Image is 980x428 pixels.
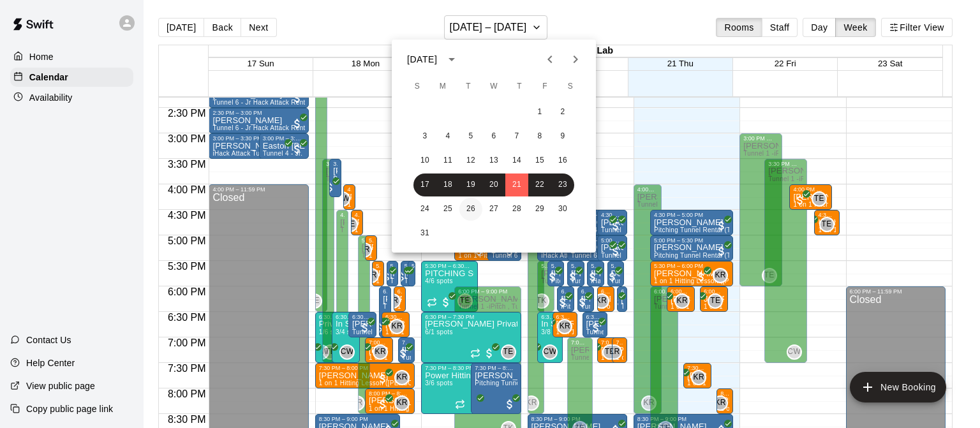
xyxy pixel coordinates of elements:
button: 19 [459,173,482,196]
button: 2 [551,101,574,124]
button: calendar view is open, switch to year view [441,48,463,70]
button: 11 [436,149,459,172]
button: 27 [482,198,505,221]
span: Friday [533,74,556,100]
span: Thursday [508,74,531,100]
button: 9 [551,125,574,148]
button: 21 [505,173,528,196]
button: 23 [551,173,574,196]
button: 29 [528,198,551,221]
button: 7 [505,125,528,148]
button: 31 [413,222,436,245]
button: 25 [436,198,459,221]
span: Tuesday [457,74,480,100]
span: Saturday [559,74,582,100]
button: 30 [551,198,574,221]
span: Sunday [406,74,429,100]
button: Next month [563,47,588,72]
button: 1 [528,101,551,124]
button: 26 [459,198,482,221]
button: 18 [436,173,459,196]
button: 24 [413,198,436,221]
button: 12 [459,149,482,172]
button: 6 [482,125,505,148]
button: 22 [528,173,551,196]
div: [DATE] [407,53,437,66]
button: 10 [413,149,436,172]
button: Previous month [537,47,563,72]
button: 5 [459,125,482,148]
span: Wednesday [482,74,505,100]
button: 4 [436,125,459,148]
button: 14 [505,149,528,172]
button: 15 [528,149,551,172]
button: 8 [528,125,551,148]
button: 28 [505,198,528,221]
button: 3 [413,125,436,148]
span: Monday [431,74,454,100]
button: 16 [551,149,574,172]
button: 20 [482,173,505,196]
button: 13 [482,149,505,172]
button: 17 [413,173,436,196]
